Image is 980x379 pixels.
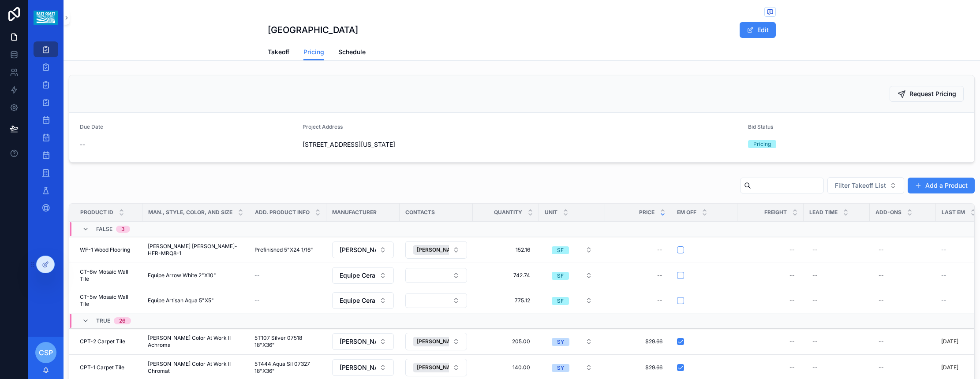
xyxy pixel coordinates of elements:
span: 5T444 Aqua Sil 07327 18"X36" [254,360,321,375]
div: -- [789,364,795,371]
div: -- [812,297,818,304]
span: Bid Status [748,123,773,130]
span: [PERSON_NAME] [PERSON_NAME]-HER-MRQ8-1 [148,243,244,257]
div: SY [557,338,564,346]
span: Manufacturer [332,209,377,216]
div: -- [879,364,884,371]
a: Pricing [303,44,324,61]
span: 775.12 [482,297,530,304]
span: Product ID [80,209,113,216]
span: 5T107 Silver 07518 18"X36" [254,334,321,349]
button: Add a Product [908,178,975,193]
button: Unselect 322 [413,363,473,372]
span: Em Off [677,209,696,216]
div: -- [657,272,662,279]
span: Due Date [80,123,103,130]
button: Select Button [405,241,467,259]
p: [DATE] [941,338,958,345]
span: Last EM [942,209,965,216]
button: Select Button [332,333,394,350]
div: -- [879,297,884,304]
span: Schedule [338,48,366,56]
button: Select Button [405,293,467,308]
h1: [GEOGRAPHIC_DATA] [268,24,358,36]
button: Unselect 322 [413,337,473,346]
span: FALSE [96,226,112,233]
button: Select Button [332,292,394,309]
div: -- [812,338,818,345]
div: 26 [119,317,126,324]
span: CSP [39,347,53,358]
div: -- [789,297,795,304]
span: [PERSON_NAME] Color At Work II Chromat [148,360,244,375]
span: Lead Time [809,209,838,216]
span: [PERSON_NAME] [417,338,460,345]
div: -- [879,246,884,253]
img: App logo [34,11,58,25]
span: Contacts [405,209,435,216]
span: Man., Style, Color, and Size [148,209,232,216]
div: -- [789,246,795,253]
span: $29.66 [614,364,662,371]
span: Equipe Arrow White 2"X10" [148,272,216,279]
button: Select Button [405,268,467,283]
span: CPT-1 Carpet Tile [80,364,124,371]
div: SY [557,364,564,372]
button: Select Button [545,242,599,258]
div: -- [879,338,884,345]
span: [PERSON_NAME] [417,364,460,371]
span: Freight [764,209,787,216]
span: Request Pricing [909,89,956,98]
span: 152.16 [482,246,530,253]
span: 742.74 [482,272,530,279]
div: -- [812,246,818,253]
span: Pricing [303,48,324,56]
div: -- [657,246,662,253]
span: -- [254,272,260,279]
span: WF-1 Wood Flooring [80,246,130,253]
span: -- [80,140,85,149]
span: CT-6w Mosaic Wall Tile [80,268,137,282]
span: Add. Product Info [255,209,310,216]
div: 3 [121,226,125,233]
span: Prefinished 5"X24 1/16" [254,246,313,253]
span: $29.66 [614,338,662,345]
a: Takeoff [268,44,289,62]
span: Equipe Ceramicas [340,271,376,280]
button: Select Button [545,360,599,375]
span: -- [941,272,946,279]
span: CPT-2 Carpet Tile [80,338,125,345]
span: Price [639,209,655,216]
span: Filter Takeoff List [835,181,886,190]
span: -- [254,297,260,304]
span: Equipe Artisan Aqua 5"X5" [148,297,214,304]
div: SF [557,272,564,280]
span: Unit [545,209,557,216]
a: Schedule [338,44,366,62]
span: Quantity [494,209,522,216]
button: Select Button [405,333,467,350]
button: Edit [740,22,776,38]
div: -- [657,297,662,304]
span: [PERSON_NAME] [340,245,376,254]
div: -- [789,338,795,345]
button: Select Button [332,359,394,376]
button: Request Pricing [890,86,964,102]
span: -- [941,297,946,304]
span: CT-5w Mosaic Wall Tile [80,294,137,308]
div: -- [879,272,884,279]
button: Select Button [545,268,599,283]
button: Select Button [332,242,394,258]
button: Unselect 721 [413,245,473,255]
div: -- [812,364,818,371]
div: SF [557,297,564,305]
span: [PERSON_NAME] [417,246,460,253]
span: -- [941,246,946,253]
span: [STREET_ADDRESS][US_STATE] [303,140,741,149]
span: Takeoff [268,48,289,56]
span: [PERSON_NAME] Contract [340,363,376,372]
span: TRUE [96,317,110,324]
div: Pricing [753,140,771,148]
span: [PERSON_NAME] Color At Work II Achroma [148,334,244,349]
span: [PERSON_NAME] Contract [340,337,376,346]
